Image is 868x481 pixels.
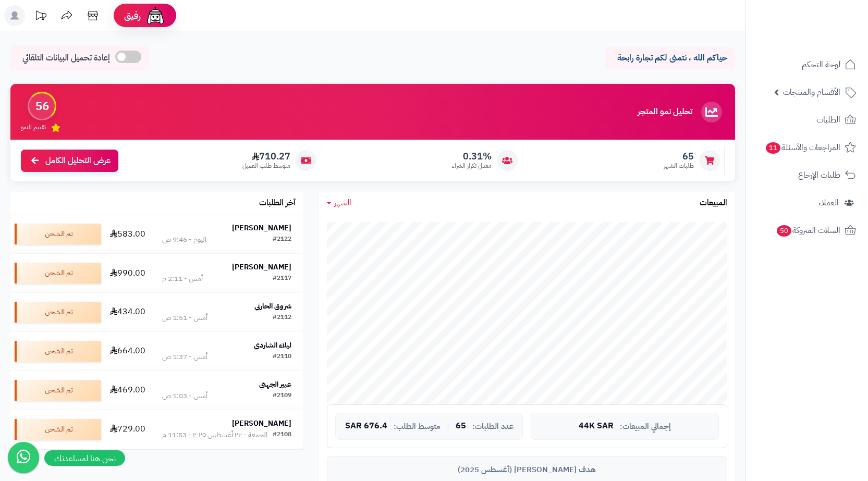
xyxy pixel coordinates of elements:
[818,195,839,210] span: العملاء
[752,163,862,188] a: طلبات الإرجاع
[394,422,441,431] span: متوسط الطلب:
[21,123,46,132] span: تقييم النمو
[105,410,151,449] td: 729.00
[335,464,719,475] div: هدف [PERSON_NAME] (أغسطس 2025)
[273,352,291,362] div: #2110
[783,85,840,100] span: الأقسام والمنتجات
[145,5,166,26] img: ai-face.png
[15,224,101,244] div: تم الشحن
[105,332,151,371] td: 664.00
[752,135,862,160] a: المراجعات والأسئلة11
[620,422,671,431] span: إجمالي المبيعات:
[613,52,727,64] p: حياكم الله ، نتمنى لكم تجارة رابحة
[232,418,291,429] strong: [PERSON_NAME]
[105,293,151,331] td: 434.00
[15,302,101,323] div: تم الشحن
[452,151,492,162] span: 0.31%
[162,235,206,245] div: اليوم - 9:46 ص
[105,371,151,410] td: 469.00
[802,57,840,72] span: لوحة التحكم
[15,380,101,401] div: تم الشحن
[105,215,151,253] td: 583.00
[273,430,291,440] div: #2108
[124,9,141,22] span: رفيق
[798,168,840,182] span: طلبات الإرجاع
[664,151,694,162] span: 65
[752,107,862,132] a: الطلبات
[334,196,351,209] span: الشهر
[162,274,203,284] div: أمس - 2:11 م
[232,223,291,233] strong: [PERSON_NAME]
[15,263,101,283] div: تم الشحن
[273,274,291,284] div: #2117
[765,140,840,155] span: المراجعات والأسئلة
[452,162,492,170] span: معدل تكرار الشراء
[162,391,207,401] div: أمس - 1:03 ص
[162,313,207,323] div: أمس - 1:51 ص
[345,422,387,431] span: 676.4 SAR
[273,235,291,245] div: #2122
[21,150,118,172] a: عرض التحليل الكامل
[254,340,291,351] strong: ليلاء الشاردي
[259,379,291,390] strong: عبير الجهني
[162,430,267,440] div: الجمعة - ٢٢ أغسطس ٢٠٢٥ - 11:53 م
[447,422,449,430] span: |
[273,313,291,323] div: #2112
[579,422,614,431] span: 44K SAR
[232,262,291,273] strong: [PERSON_NAME]
[752,190,862,215] a: العملاء
[472,422,514,431] span: عدد الطلبات:
[752,52,862,77] a: لوحة التحكم
[242,151,290,162] span: 710.27
[638,107,692,117] h3: تحليل نمو المتجر
[162,352,207,362] div: أمس - 1:37 ص
[22,52,110,64] span: إعادة تحميل البيانات التلقائي
[242,162,290,170] span: متوسط طلب العميل
[273,391,291,401] div: #2109
[259,199,296,208] h3: آخر الطلبات
[456,422,466,431] span: 65
[664,162,694,170] span: طلبات الشهر
[327,197,351,209] a: الشهر
[752,218,862,243] a: السلات المتروكة50
[15,341,101,362] div: تم الشحن
[15,419,101,440] div: تم الشحن
[700,199,727,208] h3: المبيعات
[776,223,840,238] span: السلات المتروكة
[105,254,151,292] td: 990.00
[254,301,291,312] strong: شروق الحارثي
[766,142,780,154] span: 11
[816,113,840,127] span: الطلبات
[45,155,111,167] span: عرض التحليل الكامل
[777,225,791,237] span: 50
[28,5,54,29] a: تحديثات المنصة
